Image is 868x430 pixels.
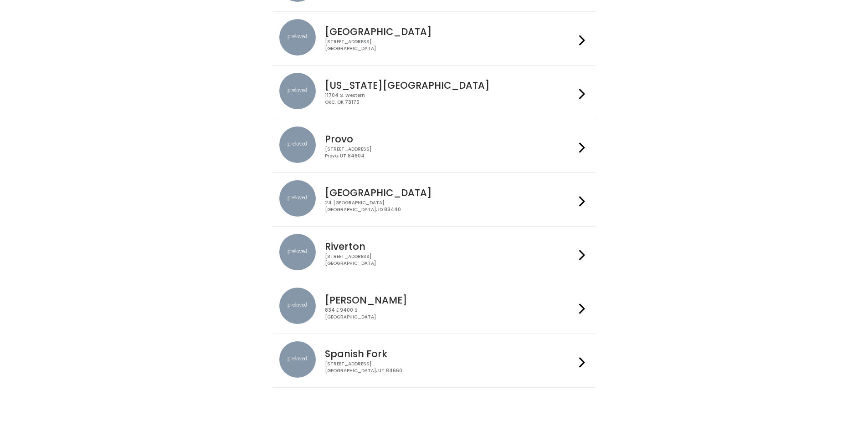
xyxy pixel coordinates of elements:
div: [STREET_ADDRESS] [GEOGRAPHIC_DATA] [325,39,575,52]
h4: Provo [325,134,575,144]
img: preloved location [279,19,316,56]
h4: Spanish Fork [325,349,575,359]
div: 834 E 9400 S [GEOGRAPHIC_DATA] [325,307,575,320]
a: preloved location [PERSON_NAME] 834 E 9400 S[GEOGRAPHIC_DATA] [279,288,589,326]
img: preloved location [279,341,316,378]
img: preloved location [279,73,316,109]
div: [STREET_ADDRESS] [GEOGRAPHIC_DATA] [325,253,575,267]
img: preloved location [279,288,316,324]
div: 11704 S. Western OKC, OK 73170 [325,92,575,106]
a: preloved location Provo [STREET_ADDRESS]Provo, UT 84604 [279,126,589,165]
a: preloved location [GEOGRAPHIC_DATA] [STREET_ADDRESS][GEOGRAPHIC_DATA] [279,19,589,58]
div: [STREET_ADDRESS] [GEOGRAPHIC_DATA], UT 84660 [325,361,575,374]
img: preloved location [279,180,316,217]
a: preloved location Spanish Fork [STREET_ADDRESS][GEOGRAPHIC_DATA], UT 84660 [279,341,589,380]
h4: [PERSON_NAME] [325,295,575,305]
a: preloved location Riverton [STREET_ADDRESS][GEOGRAPHIC_DATA] [279,234,589,273]
div: [STREET_ADDRESS] Provo, UT 84604 [325,146,575,159]
a: preloved location [GEOGRAPHIC_DATA] 24 [GEOGRAPHIC_DATA][GEOGRAPHIC_DATA], ID 83440 [279,180,589,219]
img: preloved location [279,234,316,270]
div: 24 [GEOGRAPHIC_DATA] [GEOGRAPHIC_DATA], ID 83440 [325,200,575,213]
a: preloved location [US_STATE][GEOGRAPHIC_DATA] 11704 S. WesternOKC, OK 73170 [279,73,589,111]
h4: [GEOGRAPHIC_DATA] [325,187,575,198]
img: preloved location [279,126,316,163]
h4: Riverton [325,241,575,252]
h4: [US_STATE][GEOGRAPHIC_DATA] [325,80,575,91]
h4: [GEOGRAPHIC_DATA] [325,26,575,37]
